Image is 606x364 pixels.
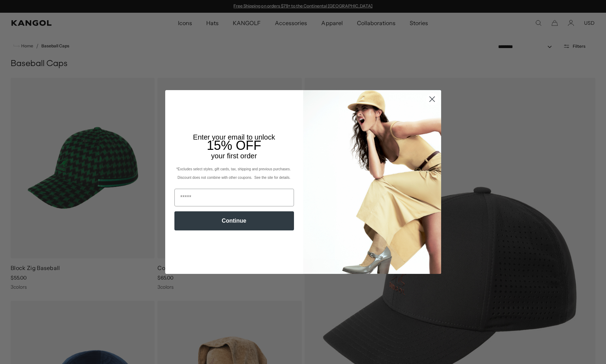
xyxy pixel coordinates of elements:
[193,133,275,141] span: Enter your email to unlock
[426,93,438,105] button: Close dialog
[211,152,257,160] span: your first order
[176,167,292,180] span: *Excludes select styles, gift cards, tax, shipping and previous purchases. Discount does not comb...
[303,90,441,274] img: 93be19ad-e773-4382-80b9-c9d740c9197f.jpeg
[207,138,261,153] span: 15% OFF
[174,211,294,230] button: Continue
[174,189,294,206] input: Email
